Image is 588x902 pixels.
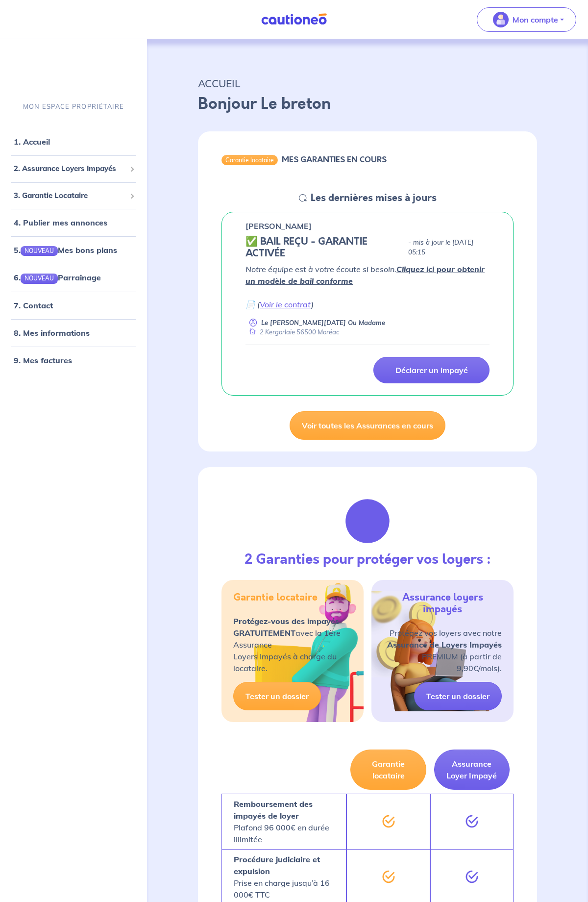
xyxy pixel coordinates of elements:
div: 5.NOUVEAUMes bons plans [4,240,143,260]
p: Le [PERSON_NAME][DATE] Ou Madame [261,318,385,327]
a: Voir toutes les Assurances en cours [290,411,445,440]
p: ACCUEIL [198,75,537,92]
a: 5.NOUVEAUMes bons plans [14,245,117,255]
p: - mis à jour le [DATE] 05:15 [408,238,490,257]
p: [PERSON_NAME] [245,220,312,232]
p: Bonjour Le breton [198,92,537,116]
p: Prise en charge jusqu’à 16 000€ TTC [234,853,334,901]
a: 1. Accueil [14,137,50,147]
div: 9. Mes factures [4,351,143,370]
div: 3. Garantie Locataire [4,186,143,205]
strong: Assurance de Loyers Impayés [387,640,502,650]
button: illu_account_valid_menu.svgMon compte [477,7,576,32]
p: Protégez vos loyers avec notre PREMIUM (à partir de 9,90€/mois). [383,627,502,674]
em: 📄 ( ) [245,300,314,309]
div: state: CONTRACT-VALIDATED, Context: IN-LANDLORD,IS-GL-CAUTION-IN-LANDLORD [245,236,490,259]
p: Mon compte [513,14,558,25]
a: 4. Publier mes annonces [14,218,107,227]
p: Déclarer un impayé [395,365,468,375]
p: avec la 1ère Assurance Loyers Impayés à charge du locataire. [233,615,352,674]
div: 1. Accueil [4,132,143,151]
button: Garantie locataire [350,750,426,790]
a: 8. Mes informations [14,328,90,338]
strong: Protégez-vous des impayés GRATUITEMENT [233,616,339,638]
strong: Remboursement des impayés de loyer [234,799,313,821]
h5: ✅ BAIL REÇU - GARANTIE ACTIVÉE [245,236,404,259]
p: Plafond 96 000€ en durée illimitée [234,798,334,845]
div: 4. Publier mes annonces [4,213,143,232]
a: 9. Mes factures [14,355,72,365]
a: 7. Contact [14,301,53,310]
div: 2. Assurance Loyers Impayés [4,159,143,178]
div: 6.NOUVEAUParrainage [4,268,143,287]
h3: 2 Garanties pour protéger vos loyers : [245,551,491,568]
strong: Procédure judiciaire et expulsion [234,854,320,876]
h6: MES GARANTIES EN COURS [282,155,387,164]
a: Cliquez ici pour obtenir un modèle de bail conforme [245,264,485,286]
a: Déclarer un impayé [373,357,490,383]
em: Notre équipe est à votre écoute si besoin. [245,264,485,286]
img: justif-loupe [341,495,394,548]
a: Tester un dossier [414,682,502,710]
h5: Assurance loyers impayés [383,592,502,615]
div: 2 Kergorlaie 56500 Moréac [245,327,339,337]
a: Voir le contrat [260,300,311,309]
span: 3. Garantie Locataire [14,190,126,201]
div: 8. Mes informations [4,323,143,343]
a: 6.NOUVEAUParrainage [14,273,101,282]
p: MON ESPACE PROPRIÉTAIRE [23,102,124,111]
img: Cautioneo [257,13,331,25]
button: Assurance Loyer Impayé [434,750,510,790]
h5: Les dernières mises à jours [311,192,437,204]
h5: Garantie locataire [233,592,318,603]
img: illu_account_valid_menu.svg [493,12,509,27]
div: 7. Contact [4,296,143,315]
div: Garantie locataire [221,155,278,165]
span: 2. Assurance Loyers Impayés [14,163,126,175]
a: Tester un dossier [233,682,321,710]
